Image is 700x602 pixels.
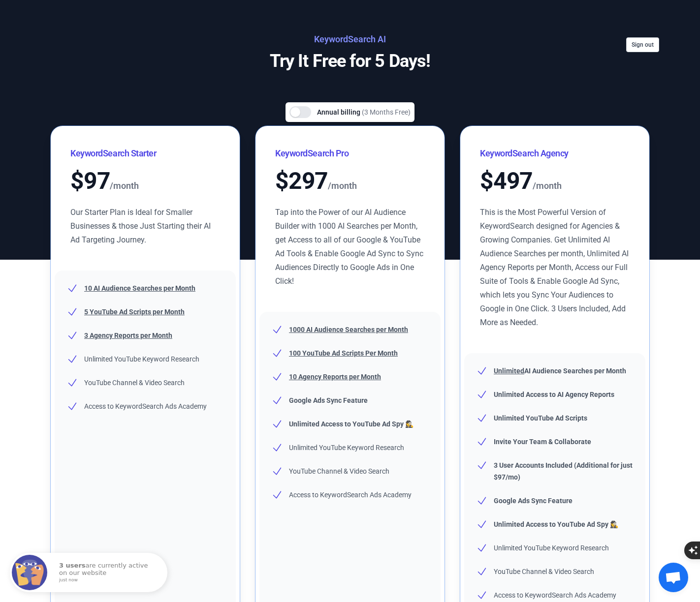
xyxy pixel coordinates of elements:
[84,284,195,292] u: 10 AI Audience Searches per Month
[480,208,629,327] span: This is the Most Powerful Version of KeywordSearch designed for Agencies & Growing Companies. Get...
[289,373,381,381] u: 10 Agency Reports per Month
[129,51,571,71] p: Try It Free for 5 Days!
[480,169,630,194] div: $ 497
[289,420,414,428] b: Unlimited Access to YouTube Ad Spy 🕵️‍♀️
[533,178,562,194] span: /month
[362,108,411,116] span: (3 Months Free)
[659,563,688,592] div: Open chat
[480,146,630,161] h3: KeywordSearch Agency
[275,169,425,194] div: $ 297
[59,562,158,582] p: are currently active on our website
[494,438,591,446] b: Invite Your Team & Collaborate
[494,367,524,375] u: Unlimited
[84,308,185,316] u: 5 YouTube Ad Scripts per Month
[129,31,571,47] h2: KeywordSearch AI
[494,544,609,552] span: Unlimited YouTube Keyword Research
[626,37,659,52] button: Sign out
[275,208,423,286] span: Tap into the Power of our AI Audience Builder with 1000 AI Searches per Month, get Access to all ...
[494,497,573,505] b: Google Ads Sync Feature
[494,367,626,375] b: AI Audience Searches per Month
[494,591,616,599] span: Access to KeywordSearch Ads Academy
[494,414,587,422] b: Unlimited YouTube Ad Scripts
[59,562,86,569] strong: 3 users
[328,178,357,194] span: /month
[289,467,389,475] span: YouTube Channel & Video Search
[494,391,614,398] b: Unlimited Access to AI Agency Reports
[289,326,408,333] u: 1000 AI Audience Searches per Month
[494,461,633,481] b: 3 User Accounts Included (Additional for just $97/mo)
[70,169,220,194] div: $ 97
[289,444,404,451] span: Unlimited YouTube Keyword Research
[289,349,398,357] u: 100 YouTube Ad Scripts Per Month
[59,578,155,583] small: just now
[84,355,199,363] span: Unlimited YouTube Keyword Research
[110,178,139,194] span: /month
[317,108,362,116] span: Annual billing
[84,402,207,410] span: Access to KeywordSearch Ads Academy
[12,555,47,590] img: Fomo
[70,146,220,161] h3: KeywordSearch Starter
[494,520,618,528] b: Unlimited Access to YouTube Ad Spy 🕵️‍♀️
[84,331,172,339] u: 3 Agency Reports per Month
[494,568,594,575] span: YouTube Channel & Video Search
[70,208,211,244] span: Our Starter Plan is Ideal for Smaller Businesses & those Just Starting their AI Ad Targeting Jour...
[84,379,185,387] span: YouTube Channel & Video Search
[289,491,412,499] span: Access to KeywordSearch Ads Academy
[289,396,368,404] b: Google Ads Sync Feature
[275,146,425,161] h3: KeywordSearch Pro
